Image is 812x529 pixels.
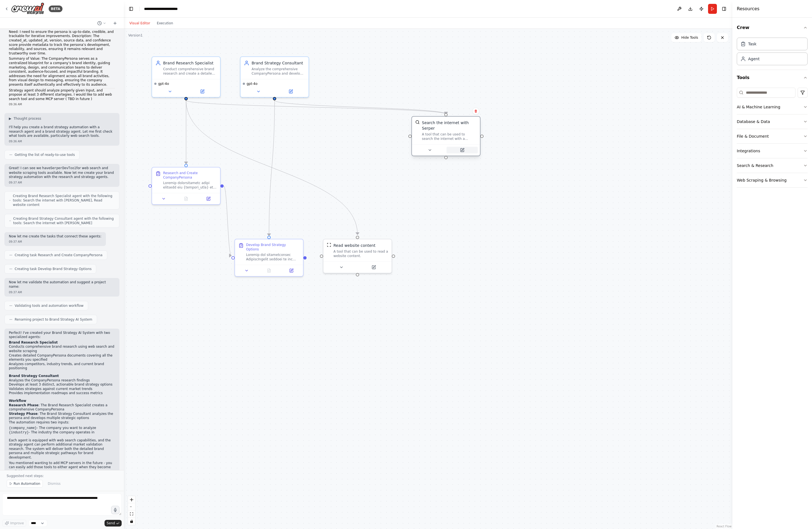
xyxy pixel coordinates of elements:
button: Send [105,520,122,527]
code: {industry} [9,431,29,434]
li: : The Brand Research Specialist creates a comprehensive CompanyPersona [9,403,115,412]
li: Analyzes competitors, industry trends, and current brand positioning [9,362,115,371]
span: Hide Tools [681,35,698,40]
span: Creating task Develop Brand Strategy Options [15,267,92,271]
button: zoom out [128,503,135,510]
button: Open in side panel [275,88,306,95]
strong: Brand Research Specialist [9,341,58,344]
button: Open in side panel [447,147,478,153]
div: Tools [737,85,808,192]
button: Improve [2,520,26,527]
div: 09:36 AM [9,102,115,106]
div: BETA [49,6,62,12]
button: Database & Data [737,114,808,129]
li: Provides implementation roadmaps and success metrics [9,391,115,396]
button: Switch to previous chat [95,20,108,27]
button: Click to speak your automation idea [111,506,119,514]
button: Search & Research [737,158,808,173]
span: gpt-4o [158,82,169,86]
button: Crew [737,20,808,35]
div: React Flow controls [128,496,135,525]
div: 09:36 AM [9,139,115,143]
span: Thought process [14,116,41,121]
strong: Brand Strategy Consultant [9,374,59,378]
p: Now let me create the tasks that connect these agents: [9,234,101,239]
li: Analyzes the CompanyPersona research findings [9,378,115,383]
li: Validates strategies against current market trends [9,387,115,391]
div: Develop Brand Strategy OptionsLoremip dol sitametconsec AdipiscIngelit seddoei te inc Utlab Etdol... [234,239,304,277]
div: Search the internet with Serper [422,120,477,131]
button: Open in side panel [199,195,218,202]
p: You mentioned wanting to add MCP servers in the future - you can easily add those tools to either... [9,461,115,474]
button: Run Automation [7,480,43,488]
p: The automation requires two inputs: [9,420,115,425]
g: Edge from 814b1e2a-0e17-46b0-9d83-8c5d24f0af2f to 9b5c2f76-5d7b-4c66-a9ce-6aaa6b78a4ca [183,100,360,235]
button: Hide Tools [671,33,701,42]
li: - The industry the company operates in [9,430,115,435]
g: Edge from 814b1e2a-0e17-46b0-9d83-8c5d24f0af2f to d27b2dee-d6d9-4318-b1b3-f3d494fa4503 [183,100,189,164]
span: Creating Brand Research Specialist agent with the following tools: Search the internet with [PERS... [13,194,115,207]
div: 09:37 AM [9,290,115,294]
button: Hide left sidebar [127,5,135,13]
img: Logo [11,2,44,15]
g: Edge from 4eaebc28-9908-4b88-a4c2-8e85f827d86d to bc60d1b4-d57a-41b4-9126-44ea77b5fbf6 [266,100,277,236]
div: Loremip dol sitametconsec AdipiscIngelit seddoei te inc Utlab Etdolore Magnaaliqu eni adminim ve ... [246,253,300,261]
h4: Resources [737,6,759,12]
button: toggle interactivity [128,518,135,525]
span: Validating tools and automation workflow [15,303,83,308]
button: Open in side panel [187,88,218,95]
button: Hide right sidebar [720,5,728,13]
div: Develop Brand Strategy Options [246,243,300,252]
span: Renaming project to Brand Strategy AI System [15,317,92,322]
li: Conducts comprehensive brand research using web search and website scraping [9,345,115,353]
div: Agent [748,56,759,62]
p: Great! I can see we have for web search and website scraping tools available. Now let me create y... [9,166,115,179]
button: AI & Machine Learning [737,100,808,114]
div: Loremip dolorsitametc adipi elitsedd eiu {tempori_utla} et dol {magnaali} enimadmi ven quisno e u... [163,181,217,190]
code: SerperDevTool [50,166,76,170]
strong: Research Phase [9,403,38,407]
div: Brand Strategy ConsultantAnalyze the comprehensive CompanyPersona and develop at least 3 distinct... [240,56,309,98]
p: Perfect! I've created your Brand Strategy AI System with two specialized agents: [9,331,115,339]
span: Send [107,521,115,525]
div: Brand Research Specialist [163,60,217,66]
p: Suggested next steps: [7,474,117,478]
div: Analyze the comprehensive CompanyPersona and develop at least 3 distinct, actionable brand strate... [252,67,305,76]
code: {company_name} [9,426,37,430]
span: Creating task Research and Create CompanyPersona [15,253,103,257]
p: Need: I need to ensure the persona is up-to-date, credible, and trackable for iterative improveme... [9,30,115,56]
div: 09:37 AM [9,240,101,244]
span: Dismiss [48,481,61,486]
span: ▶ [9,116,11,121]
div: A tool that can be used to search the internet with a search_query. Supports different search typ... [422,132,477,141]
button: Execution [153,20,176,27]
span: Getting the list of ready-to-use tools [15,153,75,157]
button: Integrations [737,144,808,158]
div: Conduct comprehensive brand research and create a detailed CompanyPersona that captures the compa... [163,67,217,76]
button: Delete node [472,108,479,115]
div: Task [748,41,756,47]
button: zoom in [128,496,135,503]
div: Research and Create CompanyPersona [163,171,217,180]
button: fit view [128,510,135,518]
strong: Workflow [9,399,26,403]
img: ScrapeWebsiteTool [327,243,331,247]
div: SerperDevToolSearch the internet with SerperA tool that can be used to search the internet with a... [411,117,481,157]
g: Edge from 4eaebc28-9908-4b88-a4c2-8e85f827d86d to 6f1c11f4-49f2-4de6-a90a-c3f558744fa3 [272,100,449,114]
p: Each agent is equipped with web search capabilities, and the strategy agent can perform additiona... [9,438,115,460]
button: Visual Editor [126,20,153,27]
button: Start a new chat [111,20,119,27]
button: No output available [257,267,281,274]
button: Dismiss [45,480,63,488]
button: Web Scraping & Browsing [737,173,808,187]
li: Creates detailed CompanyPersona documents covering all the elements you specified [9,353,115,362]
div: 09:37 AM [9,180,115,185]
li: : The Brand Strategy Consultant analyzes the persona and develops multiple strategic options [9,412,115,420]
p: I'll help you create a brand strategy automation with a research agent and a brand strategy agent... [9,125,115,138]
span: Creating Brand Strategy Consultant agent with the following tools: Search the internet with [PERS... [13,216,115,225]
span: Run Automation [14,481,40,486]
button: Open in side panel [358,264,389,271]
div: Brand Strategy Consultant [252,60,305,66]
button: No output available [174,195,198,202]
button: ▶Thought process [9,116,41,121]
